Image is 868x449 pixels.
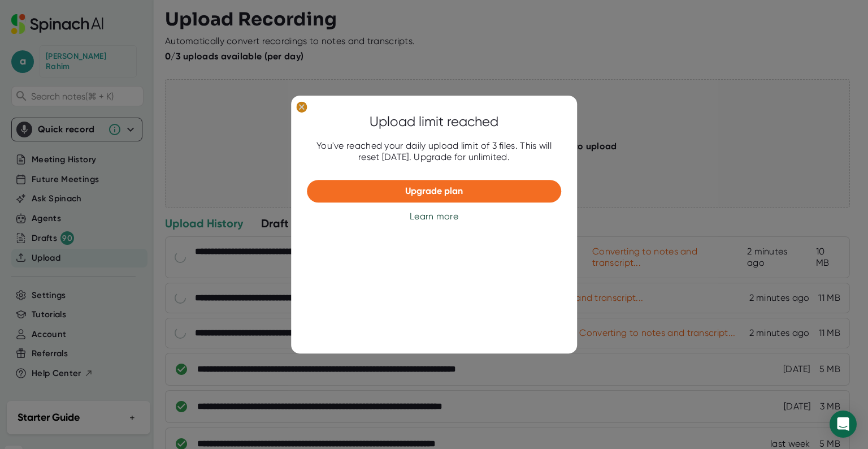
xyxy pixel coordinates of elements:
div: Upload limit reached [370,111,498,132]
div: Learn more [410,211,458,222]
div: You've reached your daily upload limit of 3 files. This will reset [DATE]. Upgrade for unlimited. [307,140,561,163]
div: Open Intercom Messenger [830,411,857,438]
span: Upgrade plan [405,185,463,196]
button: Upgrade plan [307,180,561,202]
